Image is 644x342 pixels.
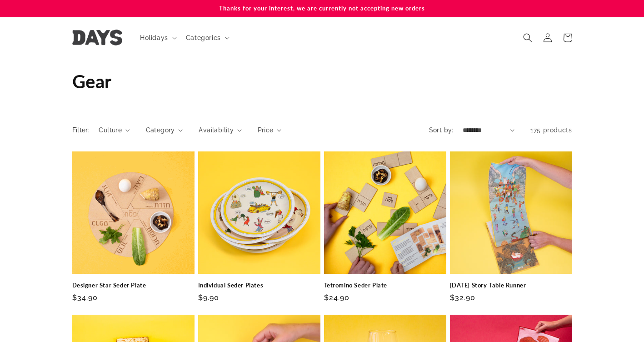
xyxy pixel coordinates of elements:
[199,126,241,135] summary: Availability (0 selected)
[146,126,175,135] span: Category
[72,126,90,135] h2: Filter:
[72,70,572,93] h1: Gear
[518,28,538,48] summary: Search
[180,28,233,47] summary: Categories
[429,126,454,134] label: Sort by:
[135,28,180,47] summary: Holidays
[99,126,122,135] span: Culture
[530,126,572,134] span: 175 products
[199,126,234,135] span: Availability
[258,126,274,135] span: Price
[258,126,282,135] summary: Price
[450,282,572,289] a: [DATE] Story Table Runner
[99,126,130,135] summary: Culture (0 selected)
[72,282,195,289] a: Designer Star Seder Plate
[140,34,168,42] span: Holidays
[146,126,183,135] summary: Category (0 selected)
[72,30,122,45] img: Days United
[186,34,221,42] span: Categories
[324,282,446,289] a: Tetromino Seder Plate
[198,282,320,289] a: Individual Seder Plates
